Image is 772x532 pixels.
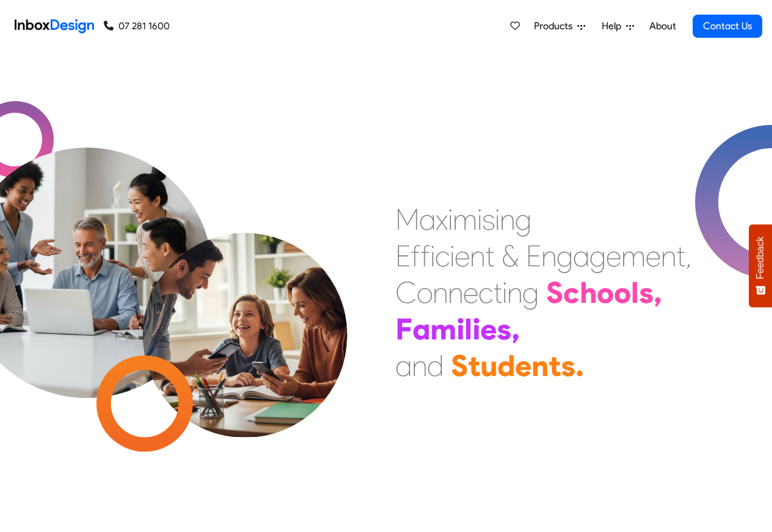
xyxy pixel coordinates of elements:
a: 07 281 1600 [104,19,170,34]
div: e [646,238,661,274]
div: F [395,311,413,347]
div: Maximising Efficient & Engagement, Connecting Schools, Families, and Students. [395,201,691,384]
div: i [472,311,480,347]
div: n [541,238,557,274]
div: u [480,347,497,384]
div: E [395,238,411,274]
div: f [420,238,430,274]
span: Products [534,19,577,34]
div: i [450,238,455,274]
div: x [436,201,448,238]
div: i [448,201,453,238]
div: a [419,201,436,238]
div: l [464,311,472,347]
div: n [507,274,522,311]
div: & [502,238,519,274]
button: Feedback - Show survey [749,224,772,307]
div: s [497,311,511,347]
div: s [561,347,575,384]
div: g [590,238,606,274]
div: o [597,274,614,311]
a: Contact Us [693,15,762,38]
div: g [557,238,573,274]
div: c [478,274,493,311]
div: g [515,201,532,238]
div: n [433,274,448,311]
div: m [621,238,646,274]
div: g [522,274,539,311]
div: s [639,274,654,311]
div: n [500,201,515,238]
div: t [549,347,561,384]
a: Products [529,14,590,38]
div: e [480,311,497,347]
div: e [463,274,478,311]
div: a [395,347,412,384]
div: n [448,274,463,311]
div: e [455,238,470,274]
div: a [573,238,590,274]
img: parents_with_child.png [117,182,373,438]
div: E [526,238,541,274]
div: t [485,238,494,274]
a: About [646,14,679,38]
div: m [453,201,477,238]
div: S [451,347,468,384]
span: Feedback [755,236,766,279]
div: n [470,238,485,274]
span: Help [602,19,626,34]
div: i [502,274,507,311]
div: c [435,238,450,274]
div: d [497,347,515,384]
div: t [676,238,685,274]
div: e [606,238,621,274]
div: m [430,311,456,347]
div: , [511,311,520,347]
div: n [412,347,427,384]
div: a [413,311,430,347]
div: i [477,201,482,238]
div: M [395,201,419,238]
div: i [456,311,464,347]
div: c [563,274,580,311]
div: t [468,347,480,384]
div: o [417,274,433,311]
div: s [482,201,495,238]
div: C [395,274,417,311]
div: , [654,274,662,311]
div: , [685,238,691,274]
div: l [631,274,639,311]
div: t [493,274,502,311]
div: d [427,347,444,384]
div: o [614,274,631,311]
a: Help [597,14,639,38]
div: e [515,347,532,384]
div: i [430,238,435,274]
div: n [532,347,549,384]
div: n [661,238,676,274]
div: i [495,201,500,238]
div: f [411,238,420,274]
div: S [546,274,563,311]
div: h [580,274,597,311]
div: . [575,347,584,384]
